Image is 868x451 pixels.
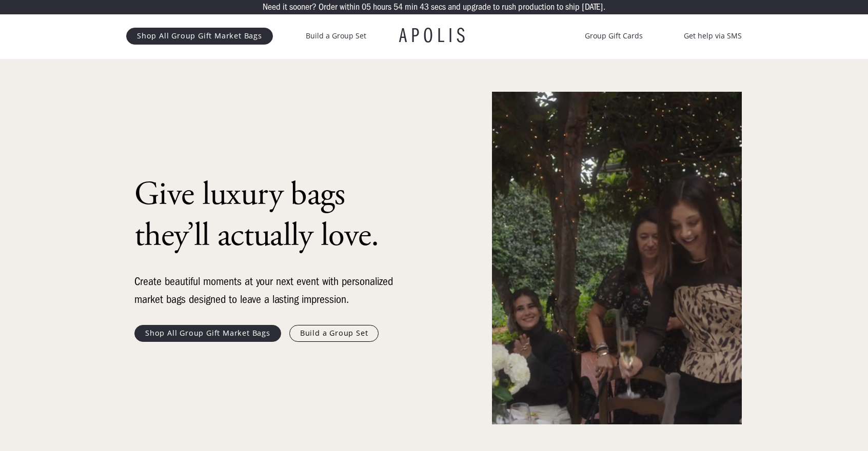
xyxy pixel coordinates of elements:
[399,26,469,46] a: APOLIS
[684,30,742,42] a: Get help via SMS
[289,325,379,341] a: Build a Group Set
[420,3,429,12] p: 43
[431,3,446,12] p: secs
[585,30,643,42] a: Group Gift Cards
[126,28,273,44] a: Shop All Group Gift Market Bags
[134,174,401,256] h1: Give luxury bags they’ll actually love.
[134,325,281,341] a: Shop All Group Gift Market Bags
[393,3,403,12] p: 54
[448,3,605,12] p: and upgrade to rush production to ship [DATE].
[405,3,418,12] p: min
[263,3,360,12] p: Need it sooner? Order within
[306,30,366,42] a: Build a Group Set
[373,3,391,12] p: hours
[362,3,371,12] p: 05
[134,273,401,309] div: Create beautiful moments at your next event with personalized market bags designed to leave a las...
